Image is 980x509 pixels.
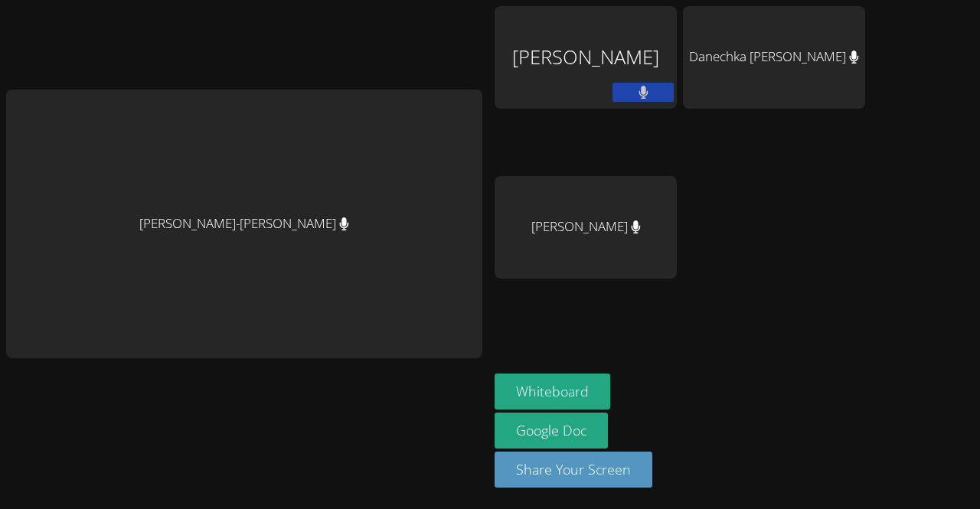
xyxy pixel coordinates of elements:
div: [PERSON_NAME] [495,6,677,109]
a: Google Doc [495,413,608,449]
div: Danechka [PERSON_NAME] [683,6,865,109]
button: Share Your Screen [495,452,652,488]
div: [PERSON_NAME]-[PERSON_NAME] [6,90,482,357]
button: Whiteboard [495,374,610,409]
div: [PERSON_NAME] [495,176,677,279]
